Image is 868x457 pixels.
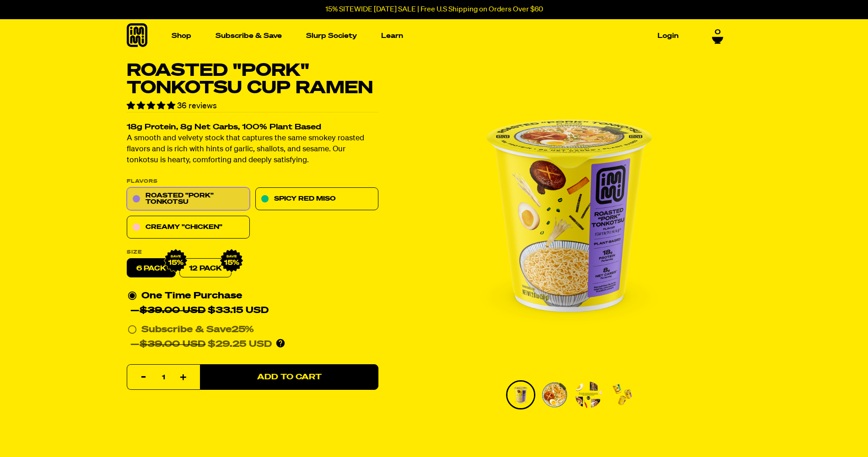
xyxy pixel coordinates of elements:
[325,5,543,14] p: 15% SITEWIDE [DATE] SALE | Free U.S Shipping on Orders Over $60
[168,19,682,53] nav: Main navigation
[212,29,286,43] a: Subscribe & Save
[130,303,269,318] div: — $33.15 USD
[377,29,407,43] a: Learn
[127,62,378,97] h1: Roasted "Pork" Tonkotsu Cup Ramen
[127,133,378,166] p: A smooth and velvety stock that captures the same smokey roasted flavors and is rich with hints o...
[164,249,188,273] img: IMG_9632.png
[712,28,723,44] a: 0
[127,259,176,278] label: 6 pack
[608,380,637,409] li: Go to slide 4
[140,306,205,315] del: $39.00 USD
[220,249,243,273] img: IMG_9632.png
[415,380,723,409] div: PDP main carousel thumbnails
[415,62,723,369] li: 1 of 4
[140,340,205,349] del: $39.00 USD
[507,382,534,408] img: Roasted "Pork" Tonkotsu Cup Ramen
[127,124,378,132] h2: 18g Protein, 8g Net Carbs, 100% Plant Based
[127,188,250,211] a: Roasted "Pork" Tonkotsu
[575,382,602,408] img: Roasted "Pork" Tonkotsu Cup Ramen
[127,179,378,184] p: Flavors
[257,373,321,381] span: Add to Cart
[255,188,378,211] a: Spicy Red Miso
[302,29,361,43] a: Slurp Society
[168,29,195,43] a: Shop
[179,259,232,278] a: 12 Pack
[128,289,377,318] div: One Time Purchase
[506,380,535,409] li: Go to slide 1
[200,365,378,390] button: Add to Cart
[130,337,272,352] div: — $29.25 USD
[574,380,603,409] li: Go to slide 3
[654,29,682,43] a: Login
[609,382,636,408] img: Roasted "Pork" Tonkotsu Cup Ramen
[232,325,254,335] span: 25%
[141,323,254,337] div: Subscribe & Save
[415,62,723,369] img: Roasted "Pork" Tonkotsu Cup Ramen
[133,365,194,391] input: quantity
[127,102,177,110] span: 4.75 stars
[127,250,378,255] label: Size
[415,62,723,369] div: PDP main carousel
[715,28,721,37] span: 0
[177,102,217,110] span: 36 reviews
[541,382,568,408] img: Roasted "Pork" Tonkotsu Cup Ramen
[127,216,250,239] a: Creamy "Chicken"
[540,380,569,409] li: Go to slide 2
